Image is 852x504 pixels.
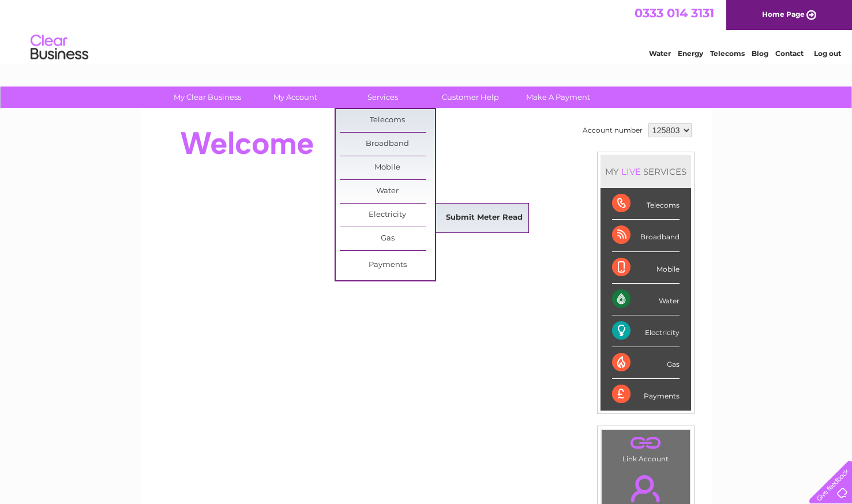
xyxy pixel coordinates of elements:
div: Electricity [612,315,680,347]
a: Payments [340,254,435,277]
a: Telecoms [340,109,435,132]
a: Make A Payment [511,86,606,108]
td: Account number [580,121,645,140]
a: Broadband [340,133,435,156]
div: MY SERVICES [600,155,691,188]
div: Gas [612,347,680,379]
a: . [605,433,687,453]
a: Mobile [340,156,435,179]
a: Water [649,49,671,58]
a: Submit Meter Read [437,206,532,230]
div: LIVE [619,166,643,177]
div: Telecoms [612,188,680,220]
a: Energy [678,49,703,58]
a: Blog [752,49,768,58]
a: My Account [247,86,343,108]
td: Link Account [601,430,690,466]
a: Electricity [340,204,435,227]
div: Payments [612,379,680,410]
img: logo.png [30,30,89,65]
div: Broadband [612,220,680,251]
a: Log out [814,49,841,58]
a: Telecoms [710,49,745,58]
a: Contact [775,49,804,58]
div: Mobile [612,252,680,284]
div: Water [612,284,680,315]
a: My Clear Business [160,86,255,108]
a: Gas [340,227,435,250]
div: Clear Business is a trading name of Verastar Limited (registered in [GEOGRAPHIC_DATA] No. 3667643... [154,6,699,56]
a: 0333 014 3131 [635,6,714,20]
a: Customer Help [423,86,518,108]
a: Water [340,180,435,203]
a: Services [335,86,430,108]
